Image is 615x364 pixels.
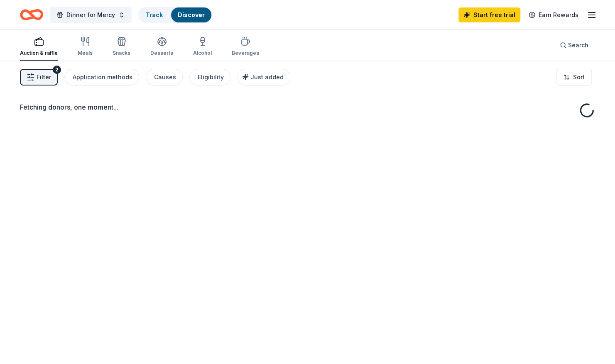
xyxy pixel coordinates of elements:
[146,69,183,86] button: Causes
[573,72,585,82] span: Sort
[20,102,595,112] div: Fetching donors, one moment...
[113,50,130,56] div: Snacks
[178,11,205,18] a: Discover
[568,40,588,50] span: Search
[37,72,51,82] span: Filter
[20,33,58,61] button: Auction & raffle
[50,7,132,23] button: Dinner for Mercy
[20,5,43,24] a: Home
[146,11,163,18] a: Track
[154,72,176,82] div: Causes
[53,66,61,74] div: 2
[113,33,130,61] button: Snacks
[66,10,115,20] span: Dinner for Mercy
[150,33,173,61] button: Desserts
[198,72,224,82] div: Eligibility
[20,69,58,86] button: Filter2
[250,73,284,81] span: Just added
[232,33,259,61] button: Beverages
[458,7,520,22] a: Start free trial
[78,33,93,61] button: Meals
[138,7,212,23] button: TrackDiscover
[524,7,583,22] a: Earn Rewards
[64,69,139,86] button: Application methods
[150,50,173,56] div: Desserts
[232,50,259,56] div: Beverages
[189,69,230,86] button: Eligibility
[78,50,93,56] div: Meals
[73,72,132,82] div: Application methods
[556,69,592,86] button: Sort
[193,33,212,61] button: Alcohol
[20,50,58,56] div: Auction & raffle
[553,37,595,54] button: Search
[237,69,290,86] button: Just added
[193,50,212,56] div: Alcohol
